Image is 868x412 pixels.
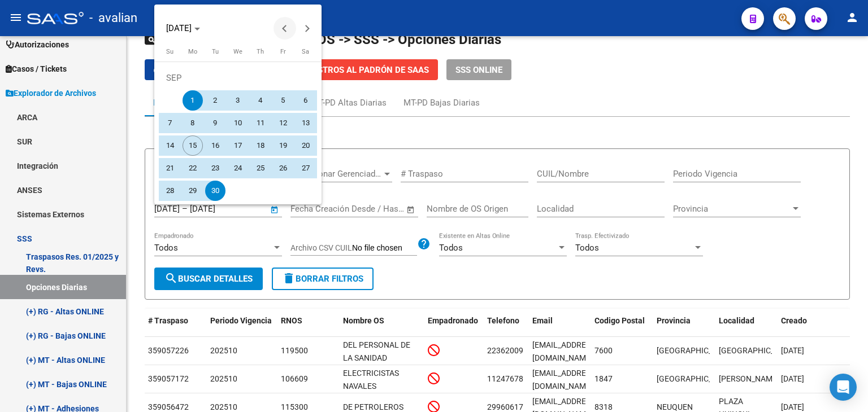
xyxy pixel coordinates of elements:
[294,157,317,179] button: September 27, 2025
[162,18,205,38] button: Choose month and year
[205,181,225,201] span: 30
[204,89,227,112] button: September 2, 2025
[183,90,203,111] span: 1
[274,17,296,40] button: Previous month
[159,134,181,157] button: September 14, 2025
[183,158,203,178] span: 22
[233,48,242,55] span: We
[181,89,204,112] button: September 1, 2025
[296,90,316,111] span: 6
[181,179,204,202] button: September 29, 2025
[250,113,271,133] span: 11
[302,48,309,55] span: Sa
[250,158,271,178] span: 25
[296,113,316,133] span: 13
[228,158,248,178] span: 24
[160,158,180,178] span: 21
[204,134,227,157] button: September 16, 2025
[183,135,203,156] span: 15
[159,67,317,89] td: SEP
[188,48,197,55] span: Mo
[166,23,192,33] span: [DATE]
[204,112,227,134] button: September 9, 2025
[160,135,180,156] span: 14
[227,157,249,179] button: September 24, 2025
[272,157,294,179] button: September 26, 2025
[273,135,293,156] span: 19
[205,158,225,178] span: 23
[272,89,294,112] button: September 5, 2025
[296,135,316,156] span: 20
[273,113,293,133] span: 12
[204,179,227,202] button: September 30, 2025
[294,89,317,112] button: September 6, 2025
[166,48,173,55] span: Su
[250,90,271,111] span: 4
[159,157,181,179] button: September 21, 2025
[296,158,316,178] span: 27
[272,134,294,157] button: September 19, 2025
[183,181,203,201] span: 29
[204,157,227,179] button: September 23, 2025
[160,181,180,201] span: 28
[294,112,317,134] button: September 13, 2025
[183,113,203,133] span: 8
[294,134,317,157] button: September 20, 2025
[212,48,219,55] span: Tu
[205,90,225,111] span: 2
[228,90,248,111] span: 3
[273,90,293,111] span: 5
[228,113,248,133] span: 10
[272,112,294,134] button: September 12, 2025
[160,113,180,133] span: 7
[181,134,204,157] button: September 15, 2025
[250,135,271,156] span: 18
[228,135,248,156] span: 17
[227,112,249,134] button: September 10, 2025
[181,157,204,179] button: September 22, 2025
[280,48,286,55] span: Fr
[205,113,225,133] span: 9
[249,89,272,112] button: September 4, 2025
[249,157,272,179] button: September 25, 2025
[159,179,181,202] button: September 28, 2025
[296,17,319,40] button: Next month
[205,135,225,156] span: 16
[257,48,264,55] span: Th
[830,374,857,401] div: Open Intercom Messenger
[181,112,204,134] button: September 8, 2025
[227,134,249,157] button: September 17, 2025
[249,134,272,157] button: September 18, 2025
[273,158,293,178] span: 26
[159,112,181,134] button: September 7, 2025
[227,89,249,112] button: September 3, 2025
[249,112,272,134] button: September 11, 2025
